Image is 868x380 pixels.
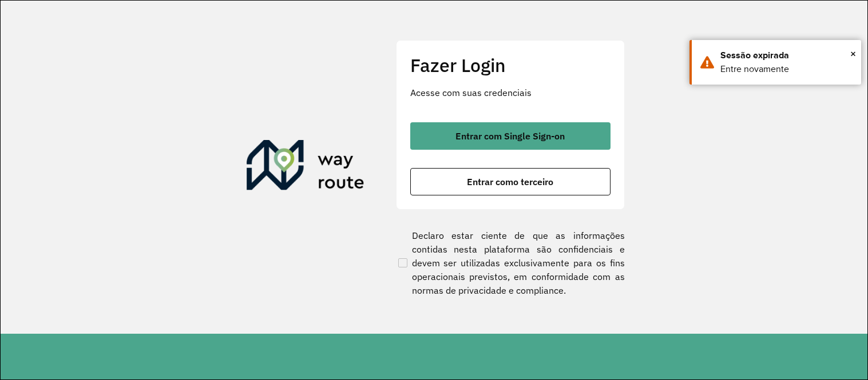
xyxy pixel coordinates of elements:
span: Entrar como terceiro [467,177,553,186]
button: button [410,168,611,195]
button: Close [850,45,856,62]
p: Acesse com suas credenciais [410,86,611,99]
div: Sessão expirada [720,49,853,62]
label: Declaro estar ciente de que as informações contidas nesta plataforma são confidenciais e devem se... [396,229,625,297]
h2: Fazer Login [410,54,611,76]
span: × [850,45,856,62]
button: button [410,122,611,150]
div: Entre novamente [720,62,853,76]
img: Roteirizador AmbevTech [247,140,364,195]
span: Entrar com Single Sign-on [455,131,565,141]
